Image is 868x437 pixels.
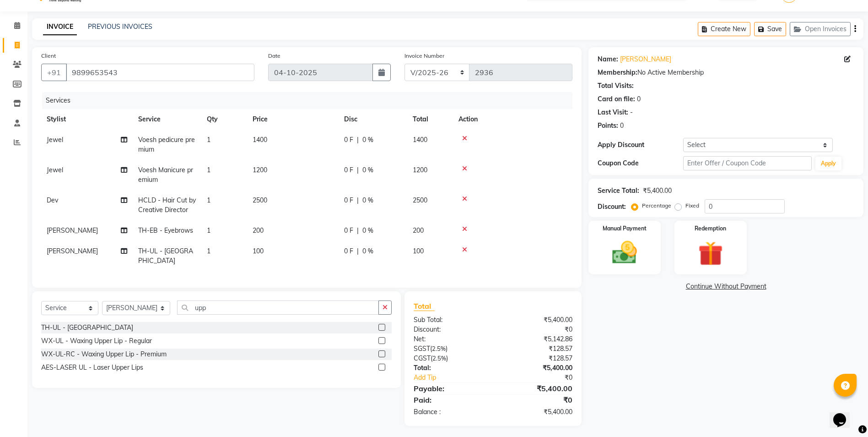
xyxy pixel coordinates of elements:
[598,202,626,212] div: Discount:
[604,238,645,267] img: _cash.svg
[41,363,143,372] div: AES-LASER UL - Laser Upper Lips
[344,165,353,175] span: 0 F
[253,247,264,255] span: 100
[362,135,373,145] span: 0 %
[815,157,841,170] button: Apply
[754,22,786,36] button: Save
[642,202,671,210] label: Percentage
[43,19,77,35] a: INVOICE
[413,247,424,255] span: 100
[253,226,264,235] span: 200
[357,165,359,175] span: |
[493,394,580,405] div: ₹0
[698,22,750,36] button: Create New
[414,344,430,353] span: SGST
[344,246,353,256] span: 0 F
[643,186,672,196] div: ₹5,400.00
[407,334,493,344] div: Net:
[88,22,152,31] a: PREVIOUS INVOICES
[493,334,580,344] div: ₹5,142.86
[201,109,247,130] th: Qty
[598,68,637,77] div: Membership:
[362,246,373,256] span: 0 %
[414,354,431,362] span: CGST
[207,226,210,235] span: 1
[47,166,63,174] span: Jewel
[413,136,427,144] span: 1400
[620,55,671,64] a: [PERSON_NAME]
[253,166,267,174] span: 1200
[357,246,359,256] span: |
[207,247,210,255] span: 1
[493,363,580,373] div: ₹5,400.00
[41,323,133,333] div: TH-UL - [GEOGRAPHIC_DATA]
[407,407,493,417] div: Balance :
[357,226,359,235] span: |
[41,109,133,130] th: Stylist
[413,196,427,204] span: 2500
[637,94,641,104] div: 0
[42,92,579,109] div: Services
[413,166,427,174] span: 1200
[690,238,731,269] img: _gift.svg
[407,315,493,325] div: Sub Total:
[493,315,580,325] div: ₹5,400.00
[603,224,647,233] label: Manual Payment
[207,196,210,204] span: 1
[453,109,572,130] th: Action
[432,355,446,362] span: 2.5%
[407,325,493,334] div: Discount:
[41,64,67,81] button: +91
[362,165,373,175] span: 0 %
[47,226,98,235] span: [PERSON_NAME]
[207,136,210,144] span: 1
[247,109,339,130] th: Price
[344,196,353,205] span: 0 F
[362,196,373,205] span: 0 %
[357,196,359,205] span: |
[133,109,201,130] th: Service
[598,186,639,196] div: Service Total:
[41,350,167,359] div: WX-UL-RC - Waxing Upper Lip - Premium
[630,108,633,117] div: -
[138,136,195,153] span: Voesh pedicure premium
[695,224,726,233] label: Redemption
[493,407,580,417] div: ₹5,400.00
[407,109,453,130] th: Total
[432,345,446,352] span: 2.5%
[407,394,493,405] div: Paid:
[598,55,618,64] div: Name:
[413,226,424,235] span: 200
[790,22,851,36] button: Open Invoices
[253,196,267,204] span: 2500
[138,226,193,235] span: TH-EB - Eyebrows
[620,121,624,131] div: 0
[598,94,635,104] div: Card on file:
[598,81,634,91] div: Total Visits:
[407,344,493,354] div: ( )
[407,383,493,394] div: Payable:
[47,136,63,144] span: Jewel
[830,400,859,428] iframe: chat widget
[268,52,280,60] label: Date
[47,196,58,204] span: Dev
[138,247,193,265] span: TH-UL - [GEOGRAPHIC_DATA]
[685,202,699,210] label: Fixed
[138,166,193,184] span: Voesh Manicure premium
[598,140,683,150] div: Apply Discount
[41,52,56,60] label: Client
[344,226,353,235] span: 0 F
[407,373,507,382] a: Add Tip
[41,336,152,346] div: WX-UL - Waxing Upper Lip - Regular
[207,166,210,174] span: 1
[598,68,854,77] div: No Active Membership
[598,108,628,117] div: Last Visit:
[404,52,444,60] label: Invoice Number
[598,121,618,131] div: Points:
[339,109,407,130] th: Disc
[493,344,580,354] div: ₹128.57
[507,373,579,382] div: ₹0
[362,226,373,235] span: 0 %
[138,196,196,214] span: HCLD - Hair Cut by Creative Director
[407,354,493,363] div: ( )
